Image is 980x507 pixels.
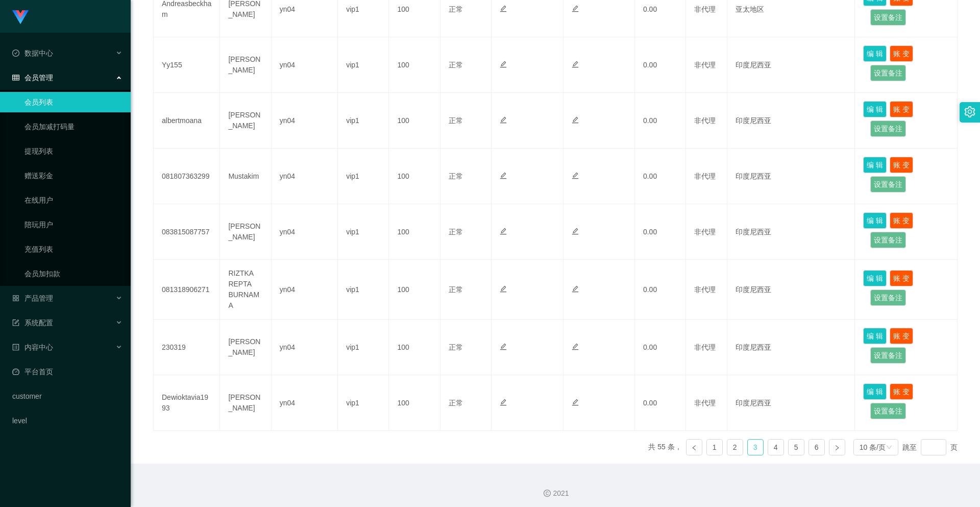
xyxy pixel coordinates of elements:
[890,157,913,173] button: 账 变
[694,399,716,407] span: 非代理
[694,172,716,180] span: 非代理
[12,295,19,302] i: 图标: appstore-o
[829,439,845,455] li: 下一页
[870,232,906,248] button: 设置备注
[24,141,122,161] a: 提现列表
[338,375,389,431] td: vip1
[139,488,972,499] div: 2021
[220,320,271,375] td: [PERSON_NAME]
[12,74,19,81] i: 图标: table
[24,214,122,235] a: 陪玩用户
[12,343,53,351] span: 内容中心
[870,289,906,306] button: 设置备注
[886,444,892,451] i: 图标: down
[12,10,29,25] img: logo.9652507e.png
[154,93,220,149] td: albertmoana
[860,440,886,455] div: 10 条/页
[890,212,913,229] button: 账 变
[389,149,440,204] td: 100
[747,439,764,455] li: 3
[154,37,220,93] td: Yy155
[24,116,122,137] a: 会员加减打码量
[12,294,53,302] span: 产品管理
[24,263,122,284] a: 会员加扣款
[748,440,763,455] a: 3
[727,320,855,375] td: 印度尼西亚
[808,439,825,455] li: 6
[694,228,716,236] span: 非代理
[863,270,887,286] button: 编 辑
[12,361,122,382] a: 图标: dashboard平台首页
[870,9,906,26] button: 设置备注
[635,93,686,149] td: 0.00
[449,5,463,13] span: 正常
[449,172,463,180] span: 正常
[789,440,804,455] a: 5
[449,228,463,236] span: 正常
[12,344,19,351] i: 图标: profile
[572,399,579,406] i: 图标: edit
[449,343,463,351] span: 正常
[890,45,913,62] button: 账 变
[902,439,958,455] div: 跳至 页
[12,74,53,82] span: 会员管理
[272,320,338,375] td: yn04
[272,149,338,204] td: yn04
[863,212,887,229] button: 编 辑
[727,375,855,431] td: 印度尼西亚
[449,285,463,294] span: 正常
[727,149,855,204] td: 印度尼西亚
[12,50,19,57] i: 图标: check-circle-o
[12,411,122,431] a: level
[272,204,338,260] td: yn04
[707,440,722,455] a: 1
[24,92,122,112] a: 会员列表
[870,120,906,137] button: 设置备注
[338,320,389,375] td: vip1
[449,116,463,125] span: 正常
[809,440,824,455] a: 6
[500,5,507,12] i: 图标: edit
[220,149,271,204] td: Mustakim
[964,106,975,117] i: 图标: setting
[500,172,507,179] i: 图标: edit
[338,93,389,149] td: vip1
[220,93,271,149] td: [PERSON_NAME]
[220,204,271,260] td: [PERSON_NAME]
[694,61,716,69] span: 非代理
[389,375,440,431] td: 100
[24,190,122,210] a: 在线用户
[154,260,220,320] td: 081318906271
[272,260,338,320] td: yn04
[694,116,716,125] span: 非代理
[24,239,122,259] a: 充值列表
[635,37,686,93] td: 0.00
[572,285,579,293] i: 图标: edit
[220,37,271,93] td: [PERSON_NAME]
[500,228,507,235] i: 图标: edit
[890,270,913,286] button: 账 变
[389,260,440,320] td: 100
[863,383,887,400] button: 编 辑
[12,49,53,57] span: 数据中心
[890,328,913,344] button: 账 变
[220,260,271,320] td: RIZTKA REPTA BURNAMA
[24,165,122,186] a: 赠送彩金
[449,61,463,69] span: 正常
[788,439,804,455] li: 5
[389,320,440,375] td: 100
[12,319,19,326] i: 图标: form
[572,228,579,235] i: 图标: edit
[635,320,686,375] td: 0.00
[12,319,53,327] span: 系统配置
[572,343,579,350] i: 图标: edit
[272,37,338,93] td: yn04
[691,445,697,451] i: 图标: left
[863,101,887,117] button: 编 辑
[686,439,702,455] li: 上一页
[338,149,389,204] td: vip1
[572,116,579,124] i: 图标: edit
[635,204,686,260] td: 0.00
[727,439,743,455] li: 2
[694,5,716,13] span: 非代理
